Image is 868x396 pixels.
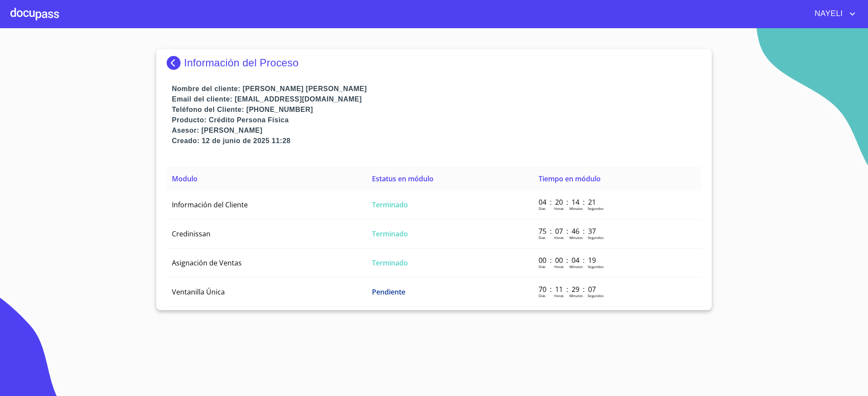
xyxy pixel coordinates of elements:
p: Teléfono del Cliente: [PHONE_NUMBER] [172,105,701,115]
span: Ventanilla Única [172,287,225,297]
span: Información del Cliente [172,200,248,209]
span: NAYELI [808,7,847,21]
p: Nombre del cliente: [PERSON_NAME] [PERSON_NAME] [172,84,701,94]
span: Asignación de Ventas [172,258,242,268]
span: Pendiente [372,287,405,297]
p: Creado: 12 de junio de 2025 11:28 [172,136,701,146]
p: Dias [539,264,546,269]
p: Email del cliente: [EMAIL_ADDRESS][DOMAIN_NAME] [172,94,701,105]
p: 70 : 11 : 29 : 07 [539,285,597,294]
p: Horas [554,206,564,211]
p: Producto: Crédito Persona Física [172,115,701,125]
p: Segundos [588,235,604,240]
p: Segundos [588,206,604,211]
p: Información del Proceso [184,57,299,69]
span: Modulo [172,174,197,183]
span: Estatus en módulo [372,174,434,183]
p: Segundos [588,264,604,269]
p: Minutos [569,293,583,298]
p: 75 : 07 : 46 : 37 [539,226,597,236]
p: Horas [554,264,564,269]
span: Terminado [372,200,408,209]
p: 04 : 20 : 14 : 21 [539,197,597,207]
span: Terminado [372,229,408,239]
p: Dias [539,206,546,211]
p: Horas [554,293,564,298]
span: Credinissan [172,229,210,239]
p: Horas [554,235,564,240]
div: Información del Proceso [167,56,701,70]
p: Minutos [569,235,583,240]
p: Dias [539,293,546,298]
p: Asesor: [PERSON_NAME] [172,125,701,136]
img: Docupass spot blue [167,56,184,70]
span: Tiempo en módulo [539,174,601,183]
p: Minutos [569,264,583,269]
p: Minutos [569,206,583,211]
p: 00 : 00 : 04 : 19 [539,255,597,265]
button: account of current user [808,7,858,21]
p: Dias [539,235,546,240]
p: Segundos [588,293,604,298]
span: Terminado [372,258,408,268]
